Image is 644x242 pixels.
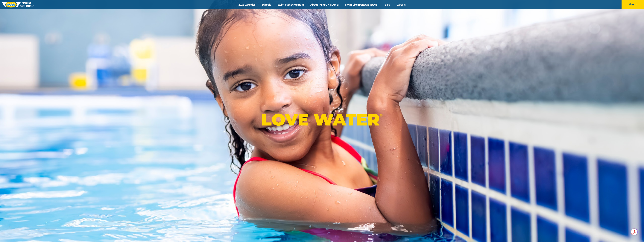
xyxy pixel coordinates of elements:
p: LOVE WATER [261,110,382,130]
a: Swim Like [PERSON_NAME] [342,3,382,6]
a: 2025 Calendar [235,3,259,6]
sup: ® [379,113,382,118]
a: Careers [393,3,409,6]
img: FOSS Swim School Logo [2,2,34,7]
a: Blog [382,3,393,6]
a: Schools [259,3,274,6]
a: About [PERSON_NAME] [307,3,342,6]
a: Swim Path® Program [274,3,307,6]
